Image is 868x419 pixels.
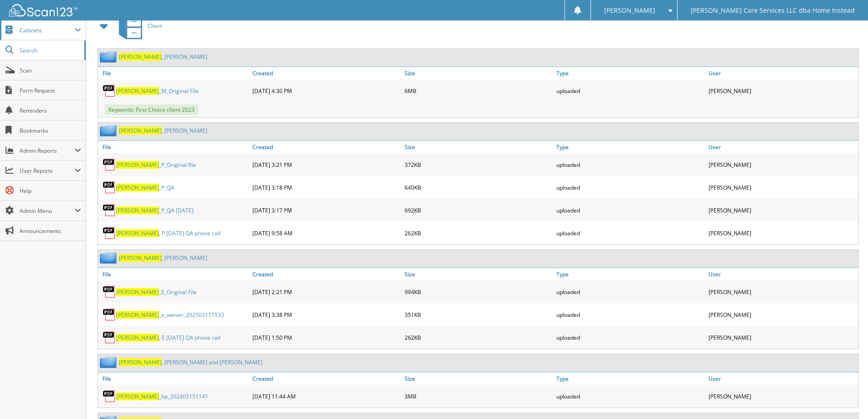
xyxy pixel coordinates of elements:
div: uploaded [554,155,706,174]
a: File [98,372,250,385]
a: Client [113,8,162,44]
span: [PERSON_NAME] [119,254,162,262]
a: [PERSON_NAME]_e_waiver_202503111533 [116,311,224,319]
a: Type [554,141,706,153]
a: Type [554,268,706,280]
a: Created [250,67,402,79]
img: folder2.png [100,252,119,264]
img: folder2.png [100,125,119,136]
div: uploaded [554,387,706,405]
div: [PERSON_NAME] [706,224,858,242]
span: [PERSON_NAME] [116,288,159,296]
span: Scan [20,67,81,74]
img: PDF.png [103,203,116,217]
span: [PERSON_NAME] Care Services LLC dba Home Instead [691,8,855,13]
a: [PERSON_NAME], [PERSON_NAME] [119,53,207,61]
a: Type [554,372,706,385]
div: 3MB [402,387,555,405]
span: [PERSON_NAME] [604,8,655,13]
a: [PERSON_NAME]_P_Original file [116,161,196,169]
img: PDF.png [103,181,116,194]
span: Keywords: First Choice client 2023 [105,104,198,115]
a: Created [250,268,402,280]
a: Size [402,268,555,280]
div: [DATE] 11:44 AM [250,387,402,405]
div: uploaded [554,224,706,242]
span: [PERSON_NAME] [116,311,159,319]
span: [PERSON_NAME] [116,229,159,237]
span: [PERSON_NAME] [116,161,159,169]
img: PDF.png [103,285,116,299]
a: Created [250,372,402,385]
span: [PERSON_NAME] [116,87,159,95]
a: Type [554,67,706,79]
div: [DATE] 3:21 PM [250,155,402,174]
a: [PERSON_NAME]_M_Original File [116,87,199,95]
div: 692KB [402,201,555,219]
a: [PERSON_NAME], E [DATE] QA phone call [116,334,221,341]
span: [PERSON_NAME] [116,207,159,214]
a: [PERSON_NAME], [PERSON_NAME] [119,127,207,134]
a: User [706,67,858,79]
div: [PERSON_NAME] [706,387,858,405]
span: Announcements [20,227,81,235]
span: [PERSON_NAME] [116,184,159,191]
img: scan123-logo-white.svg [9,4,77,16]
div: 6MB [402,82,555,100]
span: User Reports [20,167,75,175]
span: [PERSON_NAME] [119,127,162,134]
span: Help [20,187,81,195]
div: [PERSON_NAME] [706,305,858,324]
span: Reminders [20,107,81,114]
div: uploaded [554,305,706,324]
a: [PERSON_NAME], P [DATE] QA phone call [116,229,221,237]
span: [PERSON_NAME] [116,393,159,400]
span: Form Request [20,87,81,94]
div: uploaded [554,201,706,219]
img: PDF.png [103,331,116,344]
div: uploaded [554,283,706,301]
div: [PERSON_NAME] [706,328,858,347]
a: Size [402,67,555,79]
a: [PERSON_NAME], [PERSON_NAME] and [PERSON_NAME] [119,358,262,366]
div: [PERSON_NAME] [706,201,858,219]
div: 372KB [402,155,555,174]
div: [DATE] 3:17 PM [250,201,402,219]
img: folder2.png [100,51,119,62]
div: [PERSON_NAME] [706,155,858,174]
a: [PERSON_NAME]_P_QA [116,184,175,191]
span: [PERSON_NAME] [119,53,162,61]
a: User [706,372,858,385]
img: PDF.png [103,84,116,98]
div: [PERSON_NAME] [706,178,858,197]
a: User [706,141,858,153]
div: [DATE] 2:21 PM [250,283,402,301]
img: folder2.png [100,357,119,368]
span: [PERSON_NAME] [119,358,162,366]
div: [PERSON_NAME] [706,283,858,301]
div: 262KB [402,328,555,347]
div: [DATE] 4:30 PM [250,82,402,100]
div: 994KB [402,283,555,301]
span: Admin Menu [20,207,75,215]
span: Client [148,22,162,30]
img: PDF.png [103,308,116,321]
iframe: Chat Widget [822,375,868,419]
a: File [98,67,250,79]
span: Bookmarks [20,127,81,134]
div: uploaded [554,178,706,197]
div: [DATE] 1:50 PM [250,328,402,347]
a: User [706,268,858,280]
a: [PERSON_NAME]_P_QA [DATE] [116,207,194,214]
img: PDF.png [103,226,116,240]
a: Created [250,141,402,153]
div: 262KB [402,224,555,242]
img: PDF.png [103,158,116,171]
div: uploaded [554,328,706,347]
span: Cabinets [20,26,75,34]
a: [PERSON_NAME]_hp_202405151141 [116,393,208,400]
div: [PERSON_NAME] [706,82,858,100]
div: [DATE] 3:38 PM [250,305,402,324]
span: Search [20,47,80,54]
